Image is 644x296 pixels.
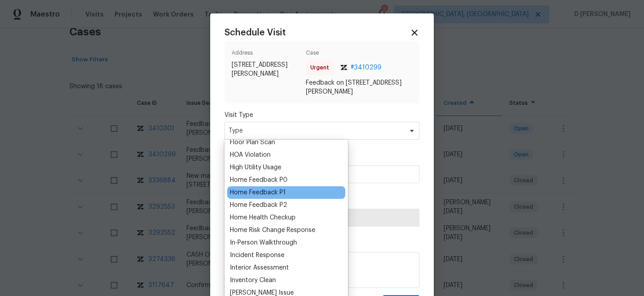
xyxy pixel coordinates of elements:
[229,126,402,135] span: Type
[230,201,287,210] div: Home Feedback P2
[310,63,333,72] span: Urgent
[232,60,302,78] span: [STREET_ADDRESS][PERSON_NAME]
[230,276,276,285] div: Inventory Clean
[230,138,275,147] div: Floor Plan Scan
[340,65,347,70] img: Zendesk Logo Icon
[232,48,302,60] span: Address
[230,213,296,222] div: Home Health Checkup
[306,78,412,96] span: Feedback on [STREET_ADDRESS][PERSON_NAME]
[230,163,281,172] div: High Utility Usage
[230,251,284,260] div: Incident Response
[230,188,286,197] div: Home Feedback P1
[225,111,419,120] label: Visit Type
[230,176,288,184] div: Home Feedback P0
[225,28,286,37] span: Schedule Visit
[351,63,381,72] span: # 3410299
[230,226,315,235] div: Home Risk Change Response
[306,48,412,60] span: Case
[410,28,419,38] span: Close
[230,238,297,247] div: In-Person Walkthrough
[230,263,289,272] div: Interior Assessment
[230,150,271,159] div: HOA Violation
